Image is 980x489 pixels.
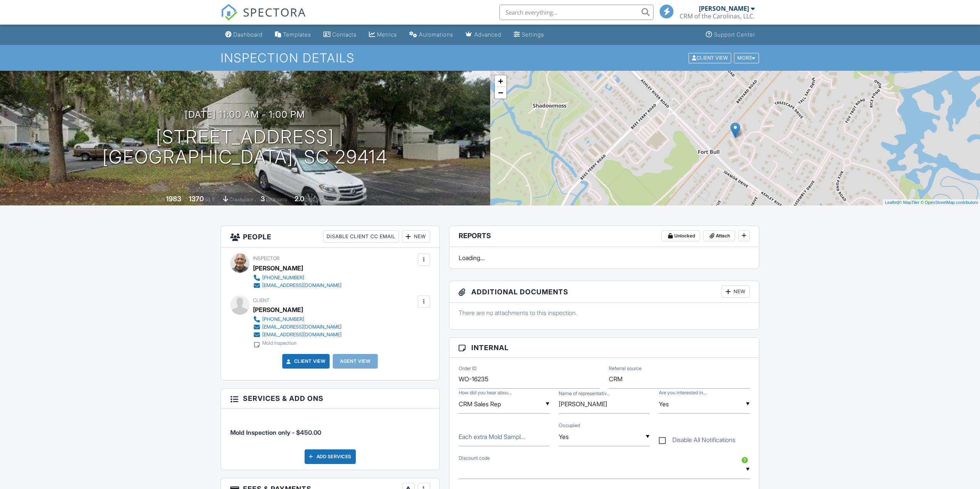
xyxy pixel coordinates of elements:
[253,282,342,289] a: [EMAIL_ADDRESS][DOMAIN_NAME]
[559,395,650,414] input: Name of representative, Agent or Website
[102,127,388,168] h1: [STREET_ADDRESS] [GEOGRAPHIC_DATA], SC 29414
[261,195,265,203] div: 3
[474,31,501,38] div: Advanced
[253,323,342,331] a: [EMAIL_ADDRESS][DOMAIN_NAME]
[921,200,978,205] a: © OpenStreetMap contributors
[253,262,303,274] div: [PERSON_NAME]
[449,281,759,303] h3: Additional Documents
[221,51,760,65] h1: Inspection Details
[522,31,544,38] div: Settings
[253,255,280,261] span: Inspector
[262,324,342,330] div: [EMAIL_ADDRESS][DOMAIN_NAME]
[221,226,439,248] h3: People
[253,304,303,315] div: [PERSON_NAME]
[305,449,356,464] div: Add Services
[699,5,749,12] div: [PERSON_NAME]
[459,309,750,317] p: There are no attachments to this inspection.
[262,275,304,281] div: [PHONE_NUMBER]
[883,199,980,206] div: |
[283,31,311,38] div: Templates
[295,195,304,203] div: 2.0
[406,28,456,42] a: Automations (Basic)
[221,389,439,409] h3: Services & Add ons
[262,332,342,338] div: [EMAIL_ADDRESS][DOMAIN_NAME]
[332,31,357,38] div: Contacts
[253,331,342,339] a: [EMAIL_ADDRESS][DOMAIN_NAME]
[377,31,397,38] div: Metrics
[320,28,360,42] a: Contacts
[885,200,898,205] a: Leaflet
[609,365,642,372] label: Referral source
[205,197,216,202] span: sq. ft.
[185,109,305,120] h3: [DATE] 11:00 am - 1:00 pm
[680,12,755,20] div: CRM of the Carolinas, LLC.
[156,197,165,202] span: Built
[323,230,399,243] div: Disable Client CC Email
[233,31,263,38] div: Dashboard
[230,414,430,443] li: Service: Mold Inspection only
[230,197,253,202] span: crawlspace
[419,31,453,38] div: Automations
[262,340,297,346] div: Mold inspection
[559,422,580,429] label: Occupied
[262,282,342,289] div: [EMAIL_ADDRESS][DOMAIN_NAME]
[688,55,733,60] a: Client View
[253,315,342,323] a: [PHONE_NUMBER]
[459,432,525,441] label: Each extra Mold Sampling cartridge over 4
[559,390,610,397] label: Name of representative, Agent or Website
[495,75,506,87] a: Zoom in
[459,427,549,446] input: Each extra Mold Sampling cartridge over 4
[243,4,306,20] span: SPECTORA
[659,436,735,446] label: Disable All Notifications
[285,357,326,365] a: Client View
[402,230,430,243] div: New
[222,28,266,42] a: Dashboard
[499,5,653,20] input: Search everything...
[689,53,731,63] div: Client View
[230,429,321,436] span: Mold Inspection only - $450.00
[722,285,750,298] div: New
[462,28,504,42] a: Advanced
[459,365,477,372] label: Order ID
[366,28,400,42] a: Metrics
[166,195,181,203] div: 1983
[305,197,327,202] span: bathrooms
[459,389,512,396] label: How did you hear about us?
[221,10,306,27] a: SPECTORA
[253,297,270,303] span: Client
[253,274,342,282] a: [PHONE_NUMBER]
[714,31,755,38] div: Support Center
[272,28,314,42] a: Templates
[703,28,758,42] a: Support Center
[262,316,304,322] div: [PHONE_NUMBER]
[899,200,920,205] a: © MapTiler
[449,338,759,358] h3: Internal
[495,87,506,98] a: Zoom out
[459,455,490,462] label: Discount code
[189,195,204,203] div: 1370
[221,4,238,21] img: The Best Home Inspection Software - Spectora
[734,53,759,63] div: More
[659,389,707,396] label: Are you interested in repair costs?
[511,28,547,42] a: Settings
[266,197,287,202] span: bedrooms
